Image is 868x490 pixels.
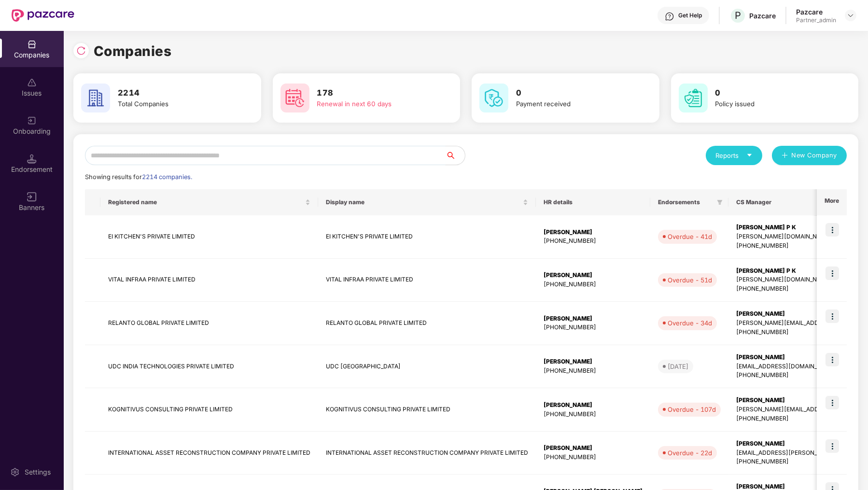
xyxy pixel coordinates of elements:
[12,9,74,22] img: New Pazcare Logo
[746,152,753,158] span: caret-down
[792,151,838,160] span: New Company
[749,11,776,20] div: Pazcare
[100,259,318,302] td: VITAL INFRAA PRIVATE LIMITED
[715,87,827,99] h3: 0
[826,223,839,237] img: icon
[735,10,741,21] span: P
[715,196,725,208] span: filter
[27,78,37,87] img: svg+xml;base64,PHN2ZyBpZD0iSXNzdWVzX2Rpc2FibGVkIiB4bWxucz0iaHR0cDovL3d3dy53My5vcmcvMjAwMC9zdmciIH...
[679,84,708,112] img: svg+xml;base64,PHN2ZyB4bWxucz0iaHR0cDovL3d3dy53My5vcmcvMjAwMC9zdmciIHdpZHRoPSI2MCIgaGVpZ2h0PSI2MC...
[317,99,429,109] div: Renewal in next 60 days
[118,87,230,99] h3: 2214
[10,467,20,477] img: svg+xml;base64,PHN2ZyBpZD0iU2V0dGluZy0yMHgyMCIgeG1sbnM9Imh0dHA6Ly93d3cudzMub3JnLzIwMDAvc3ZnIiB3aW...
[445,146,465,165] button: search
[544,453,643,462] div: [PHONE_NUMBER]
[85,173,192,181] span: Showing results for
[544,444,643,453] div: [PERSON_NAME]
[544,228,643,237] div: [PERSON_NAME]
[100,302,318,345] td: RELANTO GLOBAL PRIVATE LIMITED
[668,275,712,285] div: Overdue - 51d
[544,366,643,376] div: [PHONE_NUMBER]
[536,189,650,215] th: HR details
[544,323,643,332] div: [PHONE_NUMBER]
[668,405,716,414] div: Overdue - 107d
[715,151,753,160] div: Reports
[142,173,192,181] span: 2214 companies.
[544,357,643,366] div: [PERSON_NAME]
[782,152,788,160] span: plus
[100,215,318,259] td: EI KITCHEN'S PRIVATE LIMITED
[318,345,536,389] td: UDC [GEOGRAPHIC_DATA]
[544,280,643,289] div: [PHONE_NUMBER]
[108,198,303,206] span: Registered name
[796,16,836,24] div: Partner_admin
[27,40,37,49] img: svg+xml;base64,PHN2ZyBpZD0iQ29tcGFuaWVzIiB4bWxucz0iaHR0cDovL3d3dy53My5vcmcvMjAwMC9zdmciIHdpZHRoPS...
[668,448,712,458] div: Overdue - 22d
[668,232,712,241] div: Overdue - 41d
[100,432,318,475] td: INTERNATIONAL ASSET RECONSTRUCTION COMPANY PRIVATE LIMITED
[715,99,827,109] div: Policy issued
[318,189,536,215] th: Display name
[826,309,839,323] img: icon
[544,314,643,323] div: [PERSON_NAME]
[668,318,712,328] div: Overdue - 34d
[317,87,429,99] h3: 178
[318,302,536,345] td: RELANTO GLOBAL PRIVATE LIMITED
[668,362,688,371] div: [DATE]
[847,12,854,19] img: svg+xml;base64,PHN2ZyBpZD0iRHJvcGRvd24tMzJ4MzIiIHhtbG5zPSJodHRwOi8vd3d3LnczLm9yZy8yMDAwL3N2ZyIgd2...
[544,271,643,280] div: [PERSON_NAME]
[81,84,110,112] img: svg+xml;base64,PHN2ZyB4bWxucz0iaHR0cDovL3d3dy53My5vcmcvMjAwMC9zdmciIHdpZHRoPSI2MCIgaGVpZ2h0PSI2MC...
[280,84,309,112] img: svg+xml;base64,PHN2ZyB4bWxucz0iaHR0cDovL3d3dy53My5vcmcvMjAwMC9zdmciIHdpZHRoPSI2MCIgaGVpZ2h0PSI2MC...
[27,192,37,202] img: svg+xml;base64,PHN2ZyB3aWR0aD0iMTYiIGhlaWdodD0iMTYiIHZpZXdCb3g9IjAgMCAxNiAxNiIgZmlsbD0ibm9uZSIgeG...
[544,401,643,410] div: [PERSON_NAME]
[717,199,723,205] span: filter
[326,198,521,206] span: Display name
[318,215,536,259] td: EI KITCHEN'S PRIVATE LIMITED
[826,396,839,409] img: icon
[544,410,643,419] div: [PHONE_NUMBER]
[665,12,674,21] img: svg+xml;base64,PHN2ZyBpZD0iSGVscC0zMngzMiIgeG1sbnM9Imh0dHA6Ly93d3cudzMub3JnLzIwMDAvc3ZnIiB3aWR0aD...
[516,87,628,99] h3: 0
[27,154,37,164] img: svg+xml;base64,PHN2ZyB3aWR0aD0iMTQuNSIgaGVpZ2h0PSIxNC41IiB2aWV3Qm94PSIwIDAgMTYgMTYiIGZpbGw9Im5vbm...
[516,99,628,109] div: Payment received
[479,84,508,112] img: svg+xml;base64,PHN2ZyB4bWxucz0iaHR0cDovL3d3dy53My5vcmcvMjAwMC9zdmciIHdpZHRoPSI2MCIgaGVpZ2h0PSI2MC...
[318,432,536,475] td: INTERNATIONAL ASSET RECONSTRUCTION COMPANY PRIVATE LIMITED
[318,388,536,432] td: KOGNITIVUS CONSULTING PRIVATE LIMITED
[826,266,839,280] img: icon
[76,46,86,56] img: svg+xml;base64,PHN2ZyBpZD0iUmVsb2FkLTMyeDMyIiB4bWxucz0iaHR0cDovL3d3dy53My5vcmcvMjAwMC9zdmciIHdpZH...
[22,467,54,477] div: Settings
[100,388,318,432] td: KOGNITIVUS CONSULTING PRIVATE LIMITED
[678,12,702,19] div: Get Help
[826,353,839,366] img: icon
[27,116,37,126] img: svg+xml;base64,PHN2ZyB3aWR0aD0iMjAiIGhlaWdodD0iMjAiIHZpZXdCb3g9IjAgMCAyMCAyMCIgZmlsbD0ibm9uZSIgeG...
[94,41,172,62] h1: Companies
[796,7,836,16] div: Pazcare
[817,189,847,215] th: More
[118,99,230,109] div: Total Companies
[658,198,713,206] span: Endorsements
[318,259,536,302] td: VITAL INFRAA PRIVATE LIMITED
[100,345,318,389] td: UDC INDIA TECHNOLOGIES PRIVATE LIMITED
[772,146,847,165] button: plusNew Company
[100,189,318,215] th: Registered name
[826,439,839,453] img: icon
[544,237,643,246] div: [PHONE_NUMBER]
[445,152,465,159] span: search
